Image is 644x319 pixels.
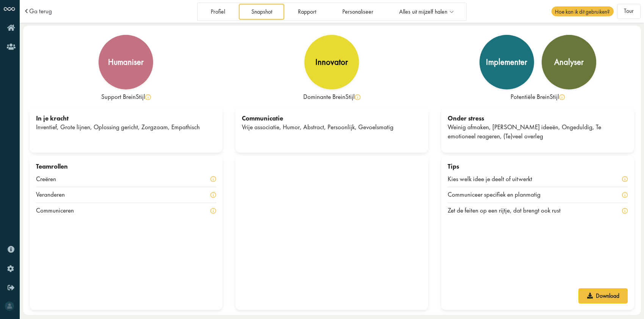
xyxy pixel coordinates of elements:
[36,206,84,215] div: Communiceren
[199,4,238,19] a: Profiel
[441,92,634,102] div: Potentiële BreinStijl
[286,4,329,19] a: Rapport
[399,9,447,15] span: Alles uit mijzelf halen
[387,4,465,19] a: Alles uit mijzelf halen
[210,176,216,182] img: info-yellow.svg
[617,4,641,19] button: Tour
[448,162,628,171] div: Tips
[622,176,628,182] img: info-yellow.svg
[108,58,144,66] div: humaniser
[552,6,614,16] span: Hoe kan ik dit gebruiken?
[330,4,385,19] a: Personaliseer
[624,7,634,15] span: Tour
[622,208,628,214] img: info-yellow.svg
[448,114,628,123] div: Onder stress
[36,175,66,184] div: Creëren
[36,114,216,123] div: In je kracht
[486,58,527,66] div: implementer
[242,114,422,123] div: Communicatie
[239,4,284,19] a: Snapshot
[36,123,216,132] div: Inventief, Grote lijnen, Oplossing gericht, Zorgzaam, Empathisch
[210,192,216,198] img: info-yellow.svg
[448,190,550,199] div: Communiceer specifiek en planmatig
[210,208,216,214] img: info-yellow.svg
[622,192,628,198] img: info-yellow.svg
[145,94,151,100] img: info-yellow.svg
[554,58,584,66] div: analyser
[315,58,348,66] div: innovator
[355,94,360,100] img: info-yellow.svg
[235,92,428,102] div: Dominante BreinStijl
[448,175,542,184] div: Kies welk idee je deelt of uitwerkt
[448,206,570,215] div: Zet de feiten op een rijtje, dat brengt ook rust
[559,94,565,100] img: info-yellow.svg
[448,123,628,141] div: Weinig afmaken, [PERSON_NAME] ideeën, Ongeduldig, Te emotioneel reageren, (Te)veel overleg
[578,288,628,303] a: Download
[30,92,223,102] div: Support BreinStijl
[36,162,216,171] div: Teamrollen
[29,8,52,14] a: Ga terug
[36,190,75,199] div: Veranderen
[242,123,422,132] div: Vrije associatie, Humor, Abstract, Persoonlijk, Gevoelsmatig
